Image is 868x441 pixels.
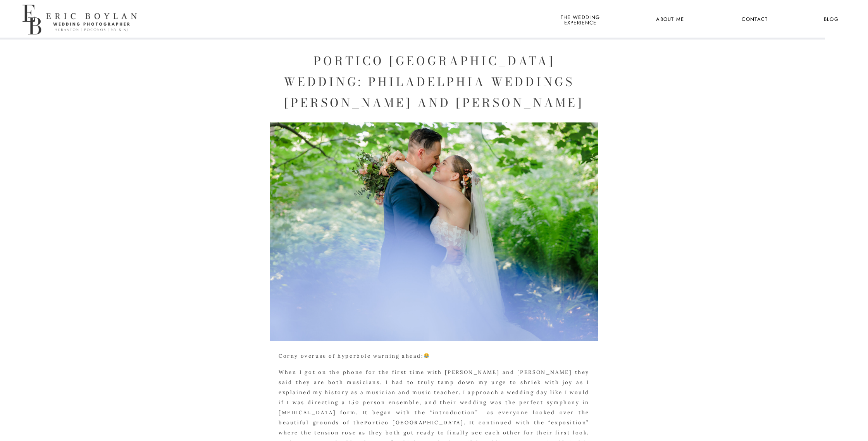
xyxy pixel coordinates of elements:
a: About Me [651,15,689,25]
h1: Portico [GEOGRAPHIC_DATA] Wedding: Philadelphia Weddings | [PERSON_NAME] and [PERSON_NAME] [280,50,589,113]
a: Portico [GEOGRAPHIC_DATA] [364,419,464,426]
p: Corny overuse of hyperbole warning ahead: [279,351,589,361]
a: the wedding experience [559,15,601,25]
a: Blog [817,15,846,25]
img: 😂 [424,353,429,358]
a: Contact [741,15,769,25]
